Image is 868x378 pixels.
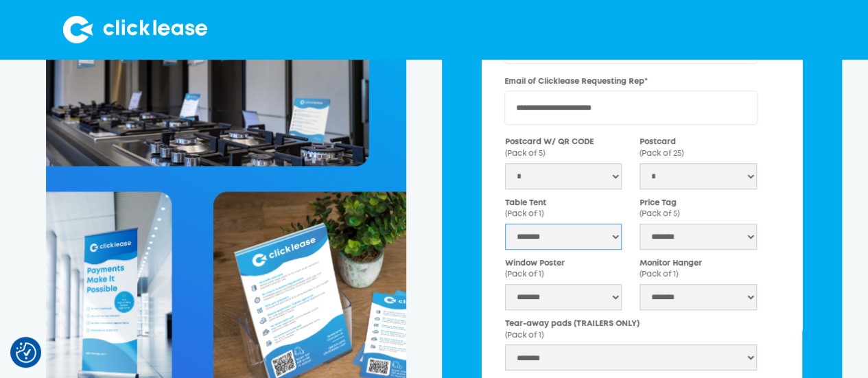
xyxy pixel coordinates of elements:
span: (Pack of 5) [505,150,545,157]
label: Price Tag [640,198,756,220]
label: Monitor Hanger [640,258,756,281]
span: (Pack of 1) [505,211,543,217]
label: Table Tent [505,198,622,220]
span: (Pack of 25) [640,150,683,157]
span: (Pack of 1) [505,332,543,339]
img: Revisit consent button [16,342,36,363]
span: (Pack of 1) [505,271,543,278]
label: Window Poster [505,258,622,281]
img: Clicklease logo [63,16,207,43]
label: Postcard [640,137,756,159]
label: Email of Clicklease Requesting Rep* [504,76,758,88]
label: Postcard W/ QR CODE [505,137,622,159]
label: Tear-away pads (TRAILERS ONLY) [505,318,757,341]
span: (Pack of 1) [640,271,678,278]
span: (Pack of 5) [640,211,679,217]
button: Consent Preferences [16,342,36,363]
